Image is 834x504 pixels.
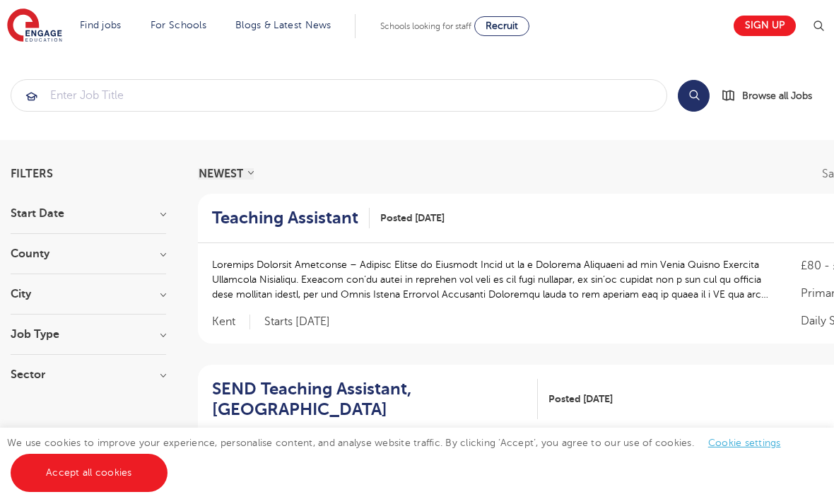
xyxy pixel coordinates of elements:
h3: Sector [11,369,166,380]
span: Filters [11,168,53,180]
h3: County [11,248,166,259]
a: Browse all Jobs [721,88,823,104]
span: Posted [DATE] [380,211,445,225]
img: Engage Education [7,8,62,44]
h3: Job Type [11,329,166,340]
p: Loremips Dolorsit Ametconse – Adipisc Elitse do Eiusmodt Incid ut la e Dolorema Aliquaeni ad min ... [212,257,773,302]
div: Submit [11,79,667,112]
button: Search [678,80,710,112]
span: Recruit [486,20,518,31]
input: Submit [11,80,666,111]
a: Sign up [734,16,796,36]
a: Teaching Assistant [212,208,370,228]
a: Accept all cookies [11,454,168,492]
h3: Start Date [11,208,166,219]
h3: City [11,288,166,300]
span: Kent [212,315,250,329]
span: Schools looking for staff [380,21,471,31]
p: Starts [DATE] [264,315,330,329]
a: Find jobs [80,20,122,30]
h2: Teaching Assistant [212,208,358,228]
span: We use cookies to improve your experience, personalise content, and analyse website traffic. By c... [7,438,795,478]
span: Posted [DATE] [548,392,613,406]
a: Blogs & Latest News [235,20,331,30]
h2: SEND Teaching Assistant, [GEOGRAPHIC_DATA] [212,379,527,420]
span: Browse all Jobs [742,88,812,104]
a: Cookie settings [708,438,781,448]
a: SEND Teaching Assistant, [GEOGRAPHIC_DATA] [212,379,538,420]
a: Recruit [474,16,529,36]
a: For Schools [151,20,206,30]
